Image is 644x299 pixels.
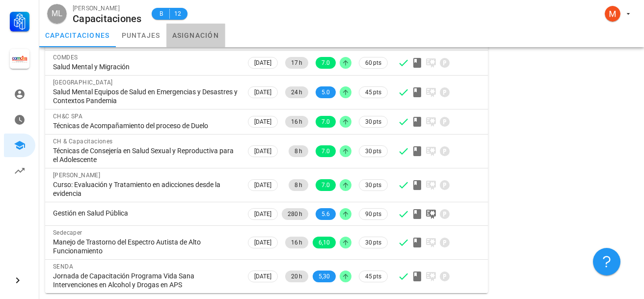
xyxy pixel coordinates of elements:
div: Curso: Evaluación y Tratamiento en adicciones desde la evidencia [53,180,238,198]
div: Jornada de Capacitación Programa Vida Sana Intervenciones en Alcohol y Drogas en APS [53,272,238,289]
span: [DATE] [254,180,271,190]
span: [DATE] [254,116,271,127]
span: 5.6 [322,208,330,220]
span: 90 pts [365,209,381,219]
span: 30 pts [365,146,381,156]
span: CH&C SPA [53,113,82,120]
span: 8 h [295,179,302,191]
div: Técnicas de Consejería en Salud Sexual y Reproductiva para el Adolescente [53,146,238,164]
div: Manejo de Trastorno del Espectro Autista de Alto Funcionamiento [53,238,238,255]
span: 7.0 [322,145,330,157]
div: Técnicas de Acompañamiento del proceso de Duelo [53,121,238,130]
span: 6,10 [319,237,330,248]
span: [GEOGRAPHIC_DATA] [53,79,113,86]
div: Capacitaciones [73,13,142,24]
span: [DATE] [254,271,271,282]
div: Salud Mental y Migración [53,62,238,71]
span: 30 pts [365,238,381,247]
span: [DATE] [254,146,271,157]
span: 7.0 [322,116,330,128]
span: [DATE] [254,237,271,248]
span: [DATE] [254,209,271,219]
div: avatar [605,6,620,22]
span: 16 h [291,116,302,128]
span: [PERSON_NAME] [53,172,100,179]
span: 24 h [291,86,302,98]
span: 45 pts [365,272,381,281]
span: 20 h [291,271,302,282]
span: 7.0 [322,57,330,69]
span: B [158,9,165,19]
span: 60 pts [365,58,381,68]
span: 12 [174,9,182,19]
div: Salud Mental Equipos de Salud en Emergencias y Desastres y Contextos Pandemia [53,87,238,105]
span: 17 h [291,57,302,69]
span: [DATE] [254,57,271,68]
span: ML [52,4,62,24]
span: 16 h [291,237,302,248]
span: CH & Capacitaciones [53,138,113,145]
span: 45 pts [365,87,381,97]
a: capacitaciones [39,24,116,47]
div: Gestión en Salud Pública [53,209,238,217]
span: 30 pts [365,117,381,127]
span: 30 pts [365,180,381,190]
a: puntajes [116,24,166,47]
span: Sedecaper [53,229,82,236]
span: 5.0 [322,86,330,98]
span: [DATE] [254,87,271,98]
span: 8 h [295,145,302,157]
div: [PERSON_NAME] [73,3,142,13]
span: SENDA [53,263,73,270]
span: 7.0 [322,179,330,191]
span: 5,30 [319,271,330,282]
span: COMDES [53,54,78,61]
a: asignación [166,24,225,47]
span: 280 h [288,208,302,220]
div: avatar [47,4,67,24]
